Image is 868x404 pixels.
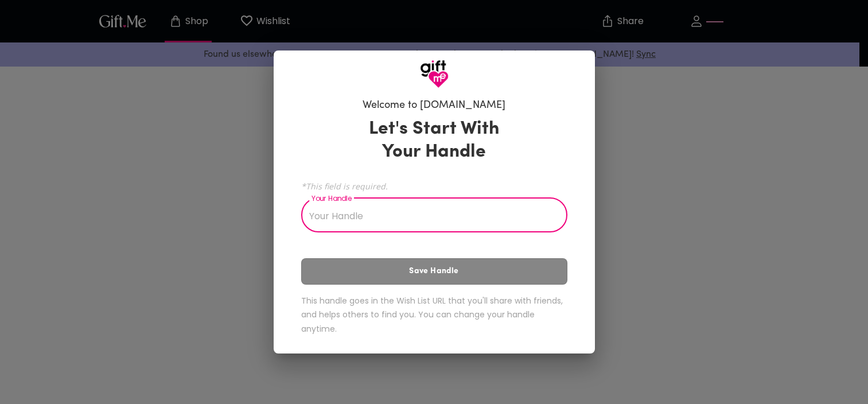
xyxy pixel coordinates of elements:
[355,118,514,164] h3: Let's Start With Your Handle
[301,200,555,232] input: Your Handle
[301,294,567,336] h6: This handle goes in the Wish List URL that you'll share with friends, and helps others to find yo...
[363,99,505,112] h6: Welcome to [DOMAIN_NAME]
[301,181,567,192] span: *This field is required.
[420,60,449,88] img: GiftMe Logo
